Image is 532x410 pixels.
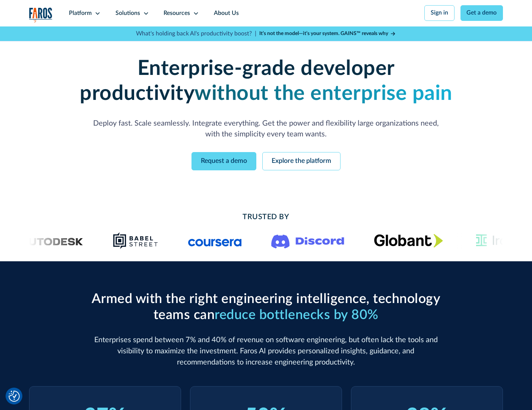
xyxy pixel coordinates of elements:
[69,9,92,18] div: Platform
[9,391,20,402] button: Cookie Settings
[191,152,256,170] a: Request a demo
[29,7,53,23] img: Logo of the analytics and reporting company Faros.
[88,118,444,141] p: Deploy fast. Scale seamlessly. Integrate everything. Get the power and flexibility large organiza...
[194,83,452,104] strong: without the enterprise pain
[29,7,53,23] a: home
[259,31,388,36] strong: It’s not the model—it’s your system. GAINS™ reveals why
[113,232,158,250] img: Babel Street logo png
[215,308,379,322] span: reduce bottlenecks by 80%
[80,58,395,104] strong: Enterprise-grade developer productivity
[164,9,190,18] div: Resources
[374,234,443,247] img: Globant's logo
[460,5,503,21] a: Get a demo
[88,335,444,368] p: Enterprises spend between 7% and 40% of revenue on software engineering, but often lack the tools...
[136,29,256,38] p: What's holding back AI's productivity boost? |
[188,235,241,247] img: Logo of the online learning platform Coursera.
[88,291,444,323] h2: Armed with the right engineering intelligence, technology teams can
[424,5,455,21] a: Sign in
[115,9,140,18] div: Solutions
[271,233,344,249] img: Logo of the communication platform Discord.
[88,212,444,223] h2: Trusted By
[262,152,341,170] a: Explore the platform
[9,391,20,402] img: Revisit consent button
[259,30,396,38] a: It’s not the model—it’s your system. GAINS™ reveals why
